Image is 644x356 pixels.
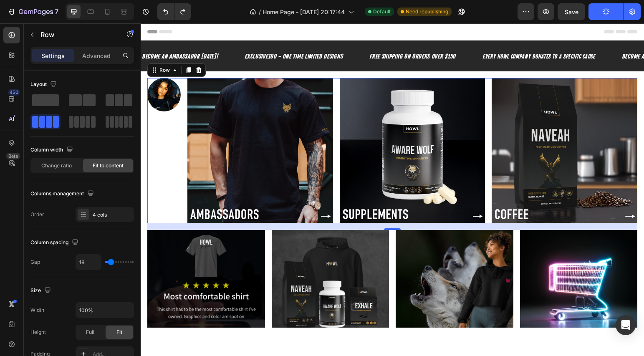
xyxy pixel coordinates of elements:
div: Layout [30,79,58,90]
strong: EVERY HOWL COMPANY DONATES TO A SPECIFIC CAUSE [342,30,455,36]
div: Undo/Redo [157,3,191,20]
p: Row [40,30,111,40]
span: Full [86,328,94,336]
input: Auto [76,303,134,318]
p: Settings [41,51,65,60]
img: gempages_558512538082345886-cf03a175-806e-45f5-acf3-1444eae499ca.png [255,207,373,324]
input: Auto [76,255,101,270]
span: Fit to content [93,162,124,169]
strong: FREE SHIPPING ON ORDERS OVER $150 [229,30,315,36]
span: Default [373,8,391,15]
div: 450 [8,89,20,96]
img: gempages_558512538082345886-e51d6e4b-e350-4102-9bca-8871da021bba.png [47,55,192,200]
strong: BECOME AN AMBASSADOR [DATE]! [481,30,557,36]
img: gempages_558512538082345886-98b6b629-4e6d-4abd-ba08-7378e266fe0c.png [379,207,497,324]
p: 7 [55,7,58,17]
span: Fit [116,328,122,336]
img: gempages_558512538082345886-217d7ab7-60c2-4b28-954b-68595ac09b06.png [131,207,249,324]
img: gempages_558512538082345886-0b2c8fd2-b558-4871-a0cc-fdc002f91aa4.png [199,55,345,200]
img: gempages_558512538082345886-6e23602b-030f-4295-875f-9725f0b0ab78.png [7,55,40,88]
div: Column width [30,144,75,156]
div: Size [30,285,53,296]
div: Column spacing [30,237,80,248]
span: / [259,8,261,16]
span: Need republishing [406,8,448,15]
span: Save [565,8,578,15]
img: gempages_558512538082345886-9492cf5a-34bb-4dbd-956d-5b5e76556167.png [351,55,497,200]
button: Save [558,3,585,20]
div: Columns management [30,188,96,199]
div: Row [17,43,31,50]
button: 7 [3,3,62,20]
div: Gap [30,258,40,266]
img: gempages_558512538082345886-3b4f5d63-b2d5-449c-a952-bb8d42289189.png [7,207,124,324]
div: 4 cols [93,211,132,219]
div: Open Intercom Messenger [616,315,636,335]
iframe: Design area [141,23,644,328]
div: Beta [6,153,20,159]
div: Height [30,328,46,336]
span: Home Page - [DATE] 20:17:44 [263,8,345,16]
p: Advanced [82,51,111,60]
span: Change ratio [41,162,72,169]
div: Width [30,306,44,314]
div: Order [30,211,44,218]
